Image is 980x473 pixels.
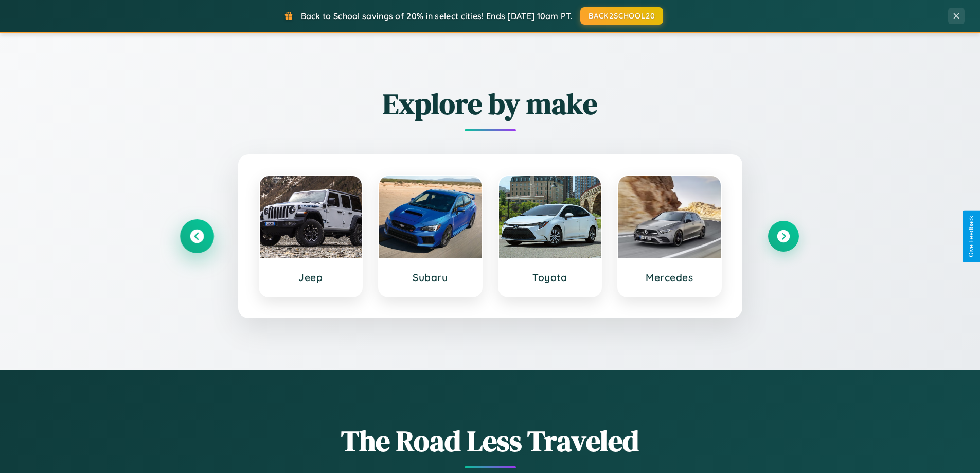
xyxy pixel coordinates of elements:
[182,84,799,124] h2: Explore by make
[968,216,975,257] div: Give Feedback
[580,7,663,25] button: BACK2SCHOOL20
[629,271,710,284] h3: Mercedes
[509,271,591,284] h3: Toyota
[182,421,799,461] h1: The Road Less Traveled
[270,271,352,284] h3: Jeep
[301,11,573,21] span: Back to School savings of 20% in select cities! Ends [DATE] 10am PT.
[389,271,471,284] h3: Subaru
